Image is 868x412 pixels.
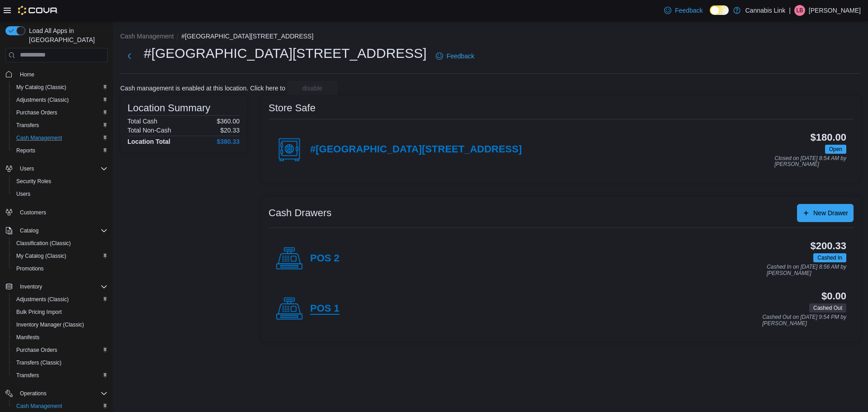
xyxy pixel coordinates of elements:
h3: Cash Drawers [269,208,331,218]
p: $360.00 [217,118,240,125]
button: Users [16,163,38,174]
h4: $380.33 [217,138,240,145]
p: | [789,5,791,16]
a: Feedback [660,1,706,19]
span: Promotions [13,263,108,274]
a: Purchase Orders [13,107,61,118]
span: Classification (Classic) [13,238,108,249]
h6: Total Cash [127,118,157,125]
span: Customers [16,207,108,218]
span: Users [16,190,30,198]
span: Manifests [16,334,39,341]
span: New Drawer [813,208,848,218]
div: Lauren Brick [794,5,805,16]
button: Promotions [9,262,111,275]
h3: $200.33 [811,241,846,251]
button: Home [2,68,111,81]
span: Cashed In [813,253,846,262]
button: Transfers (Classic) [9,356,111,369]
span: Purchase Orders [16,109,57,116]
h3: $180.00 [811,132,846,143]
span: Cash Management [16,403,62,410]
a: Adjustments (Classic) [13,294,72,305]
p: $20.33 [220,127,240,134]
span: Reports [13,145,108,156]
span: Cashed Out [813,304,842,312]
p: Closed on [DATE] 8:54 AM by [PERSON_NAME] [774,156,846,168]
span: Open [829,145,842,153]
span: Cash Management [13,401,108,412]
span: Cashed In [817,254,842,262]
button: Adjustments (Classic) [9,94,111,106]
button: Inventory [16,281,46,292]
a: Reports [13,145,39,156]
span: Adjustments (Classic) [13,294,108,305]
span: Adjustments (Classic) [16,296,69,303]
span: Bulk Pricing Import [16,308,62,316]
span: Customers [20,209,46,216]
button: Cash Management [9,132,111,144]
span: Adjustments (Classic) [13,95,108,105]
span: Home [16,69,108,80]
span: Transfers (Classic) [13,357,108,368]
button: Catalog [16,225,42,236]
a: Feedback [432,47,478,65]
h1: #[GEOGRAPHIC_DATA][STREET_ADDRESS] [144,44,427,62]
span: Operations [20,390,47,397]
button: Adjustments (Classic) [9,293,111,306]
span: Home [20,71,34,78]
span: Catalog [20,227,38,234]
a: Cash Management [13,401,66,412]
span: Cash Management [16,134,62,142]
button: disable [287,81,338,95]
a: Transfers [13,120,42,131]
span: Manifests [13,332,108,343]
span: Users [13,189,108,199]
h3: Store Safe [269,103,316,114]
span: disable [302,84,322,93]
button: Classification (Classic) [9,237,111,250]
nav: An example of EuiBreadcrumbs [120,32,861,43]
button: New Drawer [797,204,854,222]
span: Adjustments (Classic) [16,96,69,104]
button: Purchase Orders [9,106,111,119]
span: Transfers (Classic) [16,359,61,366]
h3: $0.00 [821,291,846,302]
h4: #[GEOGRAPHIC_DATA][STREET_ADDRESS] [310,144,522,156]
h4: POS 2 [310,253,340,265]
a: Classification (Classic) [13,238,75,249]
button: Cash Management [120,33,174,40]
a: Inventory Manager (Classic) [13,319,88,330]
h3: Location Summary [127,103,210,114]
a: Manifests [13,332,43,343]
button: Users [2,162,111,175]
button: Reports [9,144,111,157]
button: Security Roles [9,175,111,188]
button: Catalog [2,224,111,237]
span: Cash Management [13,133,108,143]
button: #[GEOGRAPHIC_DATA][STREET_ADDRESS] [181,33,313,40]
button: Transfers [9,369,111,382]
a: My Catalog (Classic) [13,251,70,261]
span: Purchase Orders [13,107,108,118]
p: Cash management is enabled at this location. Click here to [120,85,285,92]
p: Cashed In on [DATE] 8:56 AM by [PERSON_NAME] [767,264,846,276]
span: Classification (Classic) [16,240,71,247]
span: Cashed Out [809,303,846,313]
input: Dark Mode [710,5,729,15]
img: Cova [18,6,58,15]
a: Purchase Orders [13,345,61,355]
h4: POS 1 [310,303,340,315]
a: Cash Management [13,133,66,143]
h6: Total Non-Cash [127,127,171,134]
span: Transfers [13,120,108,131]
span: Load All Apps in [GEOGRAPHIC_DATA] [25,26,108,44]
button: Next [120,47,138,65]
a: Transfers [13,370,42,381]
span: Inventory [16,281,108,292]
a: Bulk Pricing Import [13,307,66,317]
span: Inventory Manager (Classic) [16,321,84,328]
a: My Catalog (Classic) [13,82,70,93]
button: Bulk Pricing Import [9,306,111,318]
